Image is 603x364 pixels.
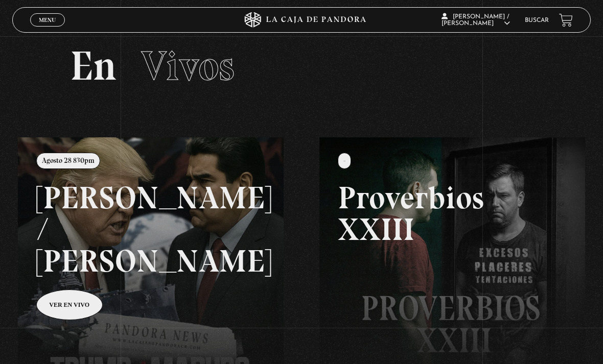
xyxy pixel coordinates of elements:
span: Cerrar [36,26,60,33]
span: Menu [39,17,56,23]
a: Buscar [525,17,549,23]
span: Vivos [141,41,235,90]
a: View your shopping cart [559,13,573,27]
h2: En [70,45,533,86]
span: [PERSON_NAME] / [PERSON_NAME] [442,14,510,27]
